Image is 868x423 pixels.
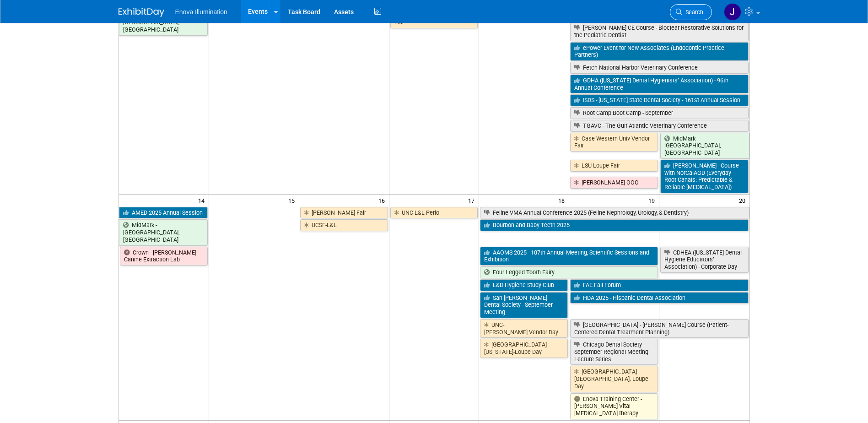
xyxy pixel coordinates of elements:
a: ISDS - [US_STATE] State Dental Society - 161st Annual Session [570,94,748,106]
a: Root Camp Boot Camp - September [570,107,748,119]
a: [GEOGRAPHIC_DATA][US_STATE]-Loupe Day [480,339,568,358]
a: Feline VMA Annual Conference 2025 (Feline Nephrology, Urology, & Dentistry) [480,207,749,219]
a: Four Legged Tooth Fairy [480,266,658,278]
a: AMED 2025 Annual Session [119,207,208,219]
a: [PERSON_NAME] OOO [570,177,658,189]
a: [GEOGRAPHIC_DATA] - [PERSON_NAME] Course (Patient-Centered Dental Treatment Planning) [570,319,748,338]
a: [PERSON_NAME] - Course with NorCalAGD (Everyday Root Canals: Predictable & Reliable [MEDICAL_DATA]) [660,160,748,193]
a: Search [670,4,712,20]
a: San [PERSON_NAME] Dental Society - September Meeting [480,292,568,318]
span: 15 [287,195,299,206]
a: ePower Event for New Associates (Endodontic Practice Partners) [570,42,748,61]
a: Chicago Dental Society - September Regional Meeting Lecture Series [570,339,658,365]
a: MidMark - [GEOGRAPHIC_DATA], [GEOGRAPHIC_DATA] [119,219,208,245]
img: ExhibitDay [119,8,164,17]
a: UNC-[PERSON_NAME] Vendor Day [480,319,568,338]
a: Enova Training Center - [PERSON_NAME] Vital [MEDICAL_DATA] therapy [570,393,658,419]
span: 18 [557,195,569,206]
a: AAOMS 2025 - 107th Annual Meeting, Scientific Sessions and Exhibition [480,247,658,266]
a: HDA 2025 - Hispanic Dental Association [570,292,748,304]
a: CDHEA ([US_STATE] Dental Hygiene Educators’ Association) - Corporate Day [660,247,748,273]
a: GDHA ([US_STATE] Dental Hygienists’ Association) - 96th Annual Conference [570,75,748,93]
span: Enova Illumination [175,8,227,16]
a: Crown - [PERSON_NAME] - Canine Extraction Lab [120,247,208,266]
img: Janelle Tlusty [724,3,741,21]
a: [PERSON_NAME] Fair [300,207,388,219]
span: 17 [467,195,479,206]
span: 19 [647,195,659,206]
a: Fetch National Harbor Veterinary Conference [570,62,748,74]
a: LSU-Loupe Fair [570,160,658,172]
a: [PERSON_NAME] CE Course - Bioclear Restorative Solutions for the Pediatric Dentist [570,22,748,41]
span: 20 [738,195,749,206]
a: UNC-L&L Perio [390,207,478,219]
span: 14 [197,195,209,206]
a: FAE Fall Forum [570,279,748,291]
span: 16 [377,195,389,206]
a: MidMark - [GEOGRAPHIC_DATA], [GEOGRAPHIC_DATA] [660,133,749,159]
a: L&D Hygiene Study Club [480,279,568,291]
a: Bourbon and Baby Teeth 2025 [480,219,748,231]
a: Case Western Univ-Vendor Fair [570,133,658,152]
a: TGAVC - The Gulf Atlantic Veterinary Conference [570,120,748,132]
a: UCSF-L&L [300,219,388,231]
a: [GEOGRAPHIC_DATA]-[GEOGRAPHIC_DATA]. Loupe Day [570,366,658,392]
span: Search [682,9,703,16]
